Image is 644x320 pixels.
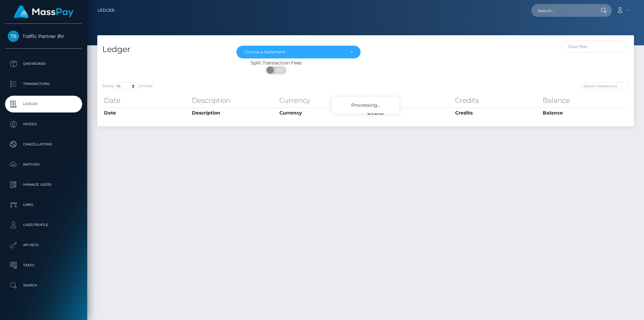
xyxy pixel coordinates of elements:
[278,94,366,107] th: Currency
[5,136,82,153] a: Cancellations
[14,5,73,18] img: MassPay Logo
[5,96,82,112] a: Ledger
[453,107,541,118] th: Credits
[8,59,79,69] p: Dashboard
[8,79,79,89] p: Transactions
[366,94,453,107] th: Debits
[278,107,366,118] th: Currency
[8,220,79,230] p: User Profile
[8,200,79,210] p: Links
[366,107,453,118] th: Debits
[5,33,82,39] span: Traffic Partner BV
[190,94,278,107] th: Description
[236,46,361,58] button: Choose a Statement
[114,82,139,90] select: Showentries
[244,49,345,55] div: Choose a Statement
[332,97,399,113] div: Processing...
[541,94,629,107] th: Balance
[5,156,82,173] a: Batches
[5,116,82,133] a: Payees
[5,76,82,92] a: Transactions
[8,280,79,290] p: Search
[102,107,190,118] th: Date
[8,119,79,129] p: Payees
[102,44,226,55] h4: Ledger
[8,260,79,270] p: Taxes
[541,107,629,118] th: Balance
[531,4,594,17] input: Search...
[190,107,278,118] th: Description
[270,66,287,74] span: OFF
[102,82,153,90] label: Show entries
[8,31,19,42] img: Traffic Partner BV
[5,176,82,193] a: Manage Users
[562,40,627,53] input: Date filter
[5,277,82,294] a: Search
[5,196,82,213] a: Links
[8,99,79,109] p: Ledger
[453,94,541,107] th: Credits
[5,237,82,254] a: API Keys
[8,180,79,190] p: Manage Users
[8,159,79,170] p: Batches
[98,3,115,17] a: Ledger
[8,240,79,250] p: API Keys
[5,55,82,72] a: Dashboard
[5,257,82,274] a: Taxes
[97,59,455,66] div: Split Transaction Fees
[8,139,79,149] p: Cancellations
[5,217,82,233] a: User Profile
[102,94,190,107] th: Date
[580,82,629,90] input: Search transactions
